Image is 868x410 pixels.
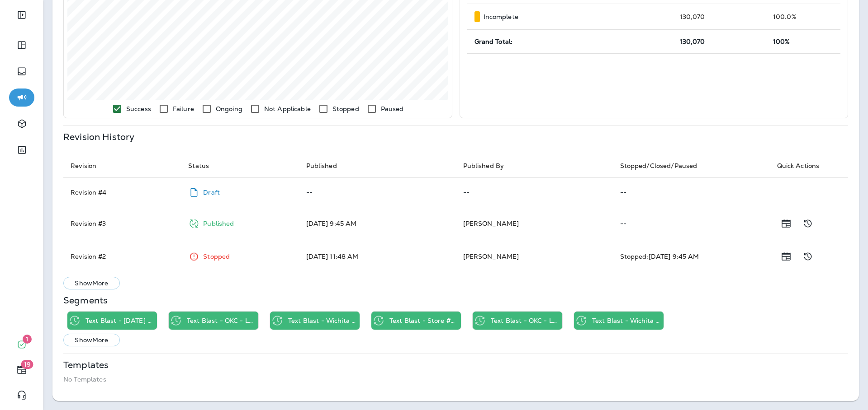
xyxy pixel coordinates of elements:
[264,105,311,112] p: Not Applicable
[592,317,660,324] p: Text Blast - Wichita - Last Transaction was exactly [DATE].
[21,360,33,369] span: 19
[766,4,840,30] td: 100.0 %
[9,6,34,24] button: Expand Sidebar
[574,312,588,330] div: Recurring Time Trigger
[288,317,356,324] p: Text Blast - Wichita - Last Transaction was exactly [DATE].
[187,312,258,330] div: Text Blast - OKC - Last Transaction was exactly 20 weeks Ago.
[63,376,848,383] p: No Templates
[9,335,34,354] button: 1
[181,154,299,178] th: Status
[456,207,613,240] td: [PERSON_NAME]
[381,105,404,112] p: Paused
[63,277,120,289] button: ShowMore
[773,37,790,46] span: 100%
[680,37,705,46] span: 130,070
[173,105,194,112] p: Failure
[306,189,449,196] p: --
[63,133,134,140] p: Revision History
[85,312,157,330] div: Text Blast - 9-19-25 - Customers who visited store #55, 2750, 3862, 56 and last transaction was b...
[63,334,120,346] button: ShowMore
[777,247,795,266] button: Show Release Notes
[799,247,817,266] button: Show Change Log
[332,105,359,112] p: Stopped
[169,312,183,330] div: Recurring Time Trigger
[456,240,613,273] td: [PERSON_NAME]
[371,312,386,330] div: Recurring Time Trigger
[491,317,559,324] p: Text Blast - OKC - Last Transaction was exactly [DATE].
[620,220,763,227] p: --
[456,154,613,178] th: Published By
[63,154,181,178] th: Revision
[187,317,255,324] p: Text Blast - OKC - Last Transaction was exactly [DATE].
[299,207,456,240] td: [DATE] 9:45 AM
[203,220,234,227] p: Published
[288,312,360,330] div: Text Blast - Wichita - Last Transaction was exactly 8 Months Ago.
[9,361,34,379] button: 19
[463,189,606,196] p: --
[203,189,220,196] p: Draft
[126,105,151,112] p: Success
[389,317,457,324] p: Text Blast - Store #56 ONLY - Last Transaction was exactly [DATE].
[770,154,849,178] th: Quick Actions
[203,253,230,260] p: Stopped
[299,240,456,273] td: [DATE] 11:48 AM
[270,312,285,330] div: Recurring Time Trigger
[75,336,108,344] p: Show More
[673,4,766,30] td: 130,070
[592,312,664,330] div: Text Blast - Wichita - Last Transaction was exactly 10 weeks Ago.
[85,317,153,324] p: Text Blast - [DATE] - Customers who visited store #55, 2750, 3862, 56 and last transaction was be...
[63,240,181,273] td: Revision # 2
[299,154,456,178] th: Published
[484,13,518,20] p: Incomplete
[63,297,108,304] p: Segments
[389,312,461,330] div: Text Blast - Store #56 ONLY - Last Transaction was exactly 16 Months Ago.
[63,178,181,207] td: Revision # 4
[777,214,795,233] button: Show Release Notes
[799,214,817,233] button: Show Change Log
[23,335,32,344] span: 1
[216,105,242,112] p: Ongoing
[63,361,109,368] p: Templates
[613,240,770,273] td: Stopped: [DATE] 9:45 AM
[474,37,513,46] span: Grand Total:
[63,207,181,240] td: Revision # 3
[473,312,487,330] div: Recurring Time Trigger
[491,312,562,330] div: Text Blast - OKC - Last Transaction was exactly 10 weeks Ago.
[75,280,108,287] p: Show More
[620,189,763,196] p: --
[613,154,770,178] th: Stopped/Closed/Paused
[67,312,82,330] div: Recurring Time Trigger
